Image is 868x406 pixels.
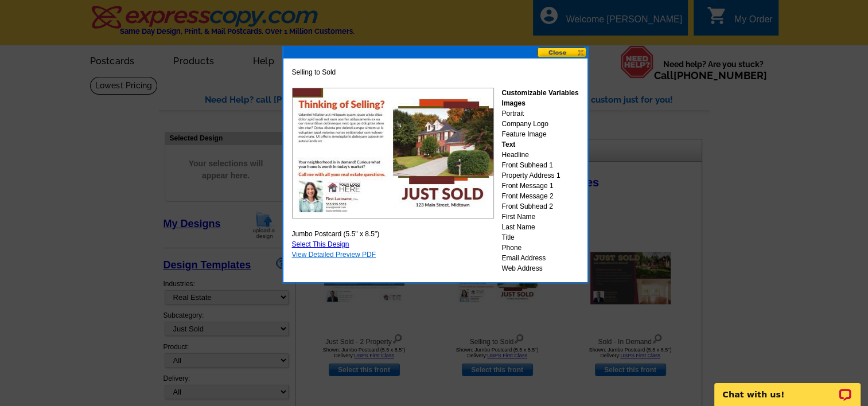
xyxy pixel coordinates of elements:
[292,240,349,248] a: Select This Design
[501,89,578,97] strong: Customizable Variables
[292,229,380,239] span: Jumbo Postcard (5.5" x 8.5")
[501,88,578,274] div: Portrait Company Logo Feature Image Headline Front Subhead 1 Property Address 1 Front Message 1 F...
[707,370,868,406] iframe: LiveChat chat widget
[292,67,336,77] span: Selling to Sold
[292,88,494,218] img: GENREPJF_SellingToSold_All.jpg
[501,140,515,149] strong: Text
[292,251,376,259] a: View Detailed Preview PDF
[501,99,525,107] strong: Images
